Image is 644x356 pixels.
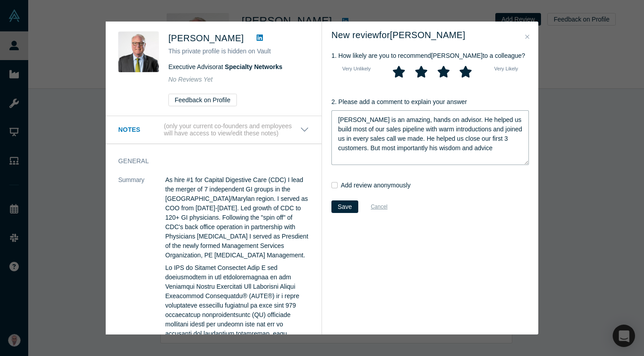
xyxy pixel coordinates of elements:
label: 2. Please add a comment to explain your answer [331,97,467,107]
p: This private profile is hidden on Vault [168,47,309,56]
button: Feedback on Profile [168,94,237,106]
label: Add review anonymously [341,181,411,190]
span: [PERSON_NAME] [168,33,244,43]
button: Save [331,200,358,213]
div: Very Likely [494,64,518,82]
h2: New review for [PERSON_NAME] [331,30,529,40]
p: (only your current co-founders and employees will have access to view/edit these notes) [164,122,300,138]
h3: Notes [118,125,162,135]
a: Specialty Networks [225,63,282,70]
span: Executive Advisor at [168,63,282,70]
p: As hire #1 for Capital Digestive Care (CDC) I lead the merger of 7 independent GI groups in the [... [165,175,309,260]
textarea: [PERSON_NAME] is an amazing, hands on advisor. He helped us build most of our sales pipeline with... [331,110,529,165]
input: Add review anonymously [331,182,338,188]
h3: General [118,156,296,166]
legend: 1. How likely are you to recommend [PERSON_NAME] to a colleague? [331,48,529,64]
button: Notes (only your current co-founders and employees will have access to view/edit these notes) [118,122,309,138]
img: Kevin Harlen's Profile Image [118,31,159,72]
button: Cancel [365,201,394,213]
div: Very Unlikely [342,64,371,82]
button: Close [523,32,532,42]
span: No Reviews Yet [168,76,213,83]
